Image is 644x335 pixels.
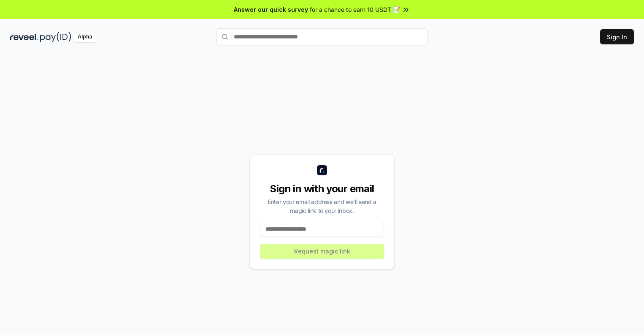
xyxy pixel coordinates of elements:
[234,5,308,14] span: Answer our quick survey
[310,5,400,14] span: for a chance to earn 10 USDT 📝
[73,32,97,42] div: Alpha
[317,165,327,175] img: logo_small
[10,32,38,42] img: reveel_dark
[40,32,71,42] img: pay_id
[600,29,634,44] button: Sign In
[260,182,384,196] div: Sign in with your email
[260,197,384,215] div: Enter your email address and we’ll send a magic link to your inbox.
